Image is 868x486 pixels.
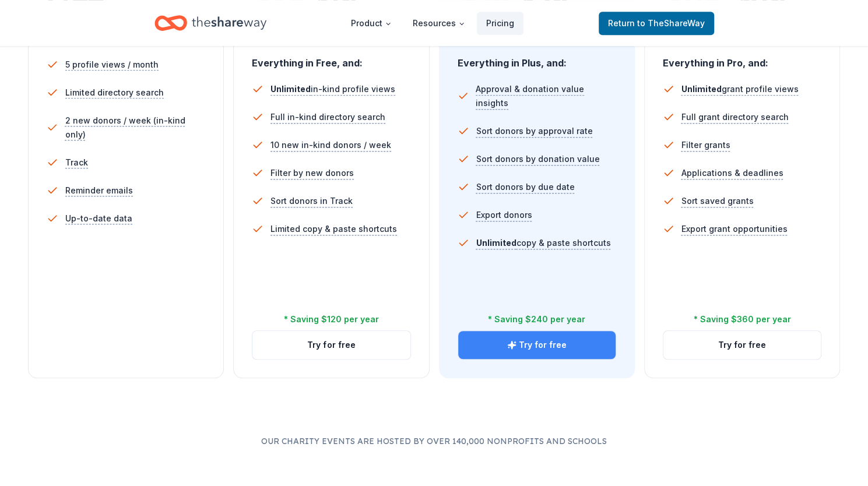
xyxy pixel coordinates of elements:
[476,124,593,138] span: Sort donors by approval rate
[270,222,397,236] span: Limited copy & paste shortcuts
[637,18,705,28] span: to TheShareWay
[681,166,783,180] span: Applications & deadlines
[65,114,206,142] span: 2 new donors / week (in-kind only)
[270,110,385,124] span: Full in-kind directory search
[476,152,600,166] span: Sort donors by donation value
[693,312,790,326] div: * Saving $360 per year
[270,138,391,152] span: 10 new in-kind donors / week
[599,12,714,35] a: Returnto TheShareWay
[270,166,354,180] span: Filter by new donors
[458,331,616,359] button: Try for free
[270,84,395,94] span: in-kind profile views
[681,110,789,124] span: Full grant directory search
[681,194,754,208] span: Sort saved grants
[476,238,516,248] span: Unlimited
[65,86,164,100] span: Limited directory search
[252,331,410,359] button: Try for free
[403,12,475,35] button: Resources
[458,46,616,71] div: Everything in Plus, and:
[476,82,616,110] span: Approval & donation value insights
[476,208,532,222] span: Export donors
[477,12,523,35] a: Pricing
[342,9,523,37] nav: Main
[476,180,575,194] span: Sort donors by due date
[663,331,821,359] button: Try for free
[608,16,705,30] span: Return
[270,84,311,94] span: Unlimited
[681,84,799,94] span: grant profile views
[270,194,353,208] span: Sort donors in Track
[28,434,840,448] p: Our charity events are hosted by over 140,000 nonprofits and schools
[488,312,585,326] div: * Saving $240 per year
[65,156,88,170] span: Track
[65,184,133,198] span: Reminder emails
[681,138,730,152] span: Filter grants
[681,84,722,94] span: Unlimited
[65,58,159,72] span: 5 profile views / month
[284,312,379,326] div: * Saving $120 per year
[476,238,611,248] span: copy & paste shortcuts
[681,222,788,236] span: Export grant opportunities
[252,46,410,71] div: Everything in Free, and:
[154,9,266,37] a: Home
[342,12,401,35] button: Product
[65,212,132,226] span: Up-to-date data
[663,46,821,71] div: Everything in Pro, and:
